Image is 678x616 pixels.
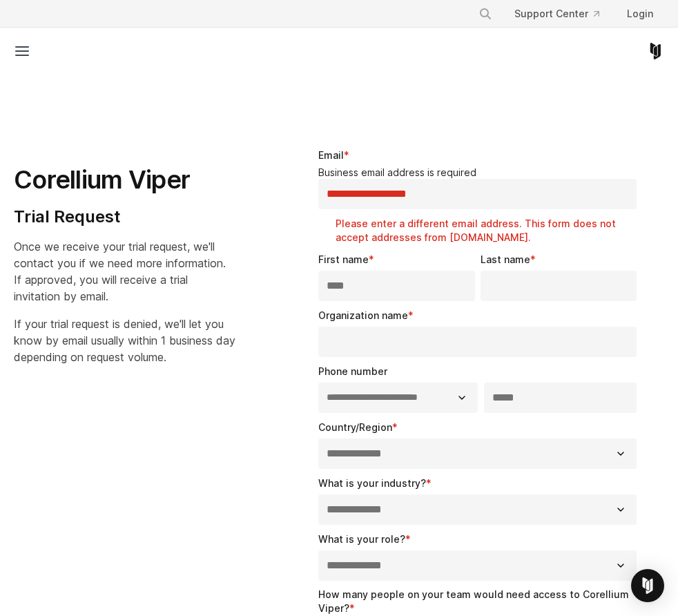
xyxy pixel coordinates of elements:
[503,1,610,26] a: Support Center
[318,166,642,179] legend: Business email address is required
[616,1,664,26] a: Login
[336,217,642,244] label: Please enter a different email address. This form does not accept addresses from [DOMAIN_NAME].
[631,569,664,602] div: Open Intercom Messenger
[14,317,235,364] span: If your trial request is denied, we'll let you know by email usually within 1 business day depend...
[473,1,498,26] button: Search
[481,253,530,265] span: Last name
[318,309,408,321] span: Organization name
[14,206,235,227] h4: Trial Request
[318,477,426,489] span: What is your industry?
[318,421,392,433] span: Country/Region
[318,365,387,377] span: Phone number
[14,164,235,195] h1: Corellium Viper
[318,533,405,545] span: What is your role?
[467,1,664,26] div: Navigation Menu
[647,43,664,59] a: Corellium Home
[318,588,629,614] span: How many people on your team would need access to Corellium Viper?
[14,240,226,303] span: Once we receive your trial request, we'll contact you if we need more information. If approved, y...
[318,253,369,265] span: First name
[318,149,344,161] span: Email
